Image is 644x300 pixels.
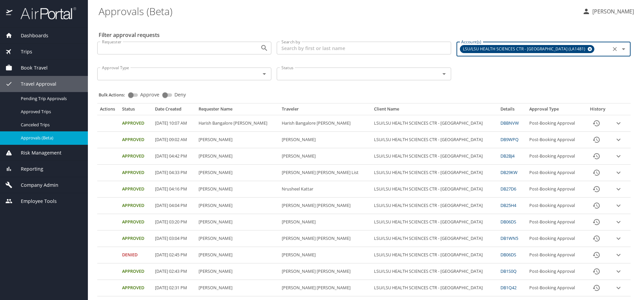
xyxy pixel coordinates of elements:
td: Harish Bangalore [PERSON_NAME] [279,115,371,132]
span: Approve [140,92,159,97]
a: DB25H4 [500,202,516,208]
td: Approved [119,280,152,296]
span: Approvals (Beta) [21,135,80,141]
td: LSU/LSU HEALTH SCIENCES CTR - [GEOGRAPHIC_DATA] [371,280,498,296]
td: Post-Booking Approval [527,181,585,198]
td: [DATE] 03:04 PM [152,230,196,247]
button: Open [260,43,269,53]
span: LSU/LSU HEALTH SCIENCES CTR - [GEOGRAPHIC_DATA] (LA1481) [460,46,589,53]
td: [DATE] 09:02 AM [152,132,196,148]
button: History [588,263,604,280]
button: expand row [613,233,624,244]
td: [PERSON_NAME] [196,247,279,263]
span: Trips [12,48,32,55]
th: Requester Name [196,106,279,115]
td: Post-Booking Approval [527,214,585,230]
span: Reporting [12,165,43,173]
span: Pending Trip Approvals [21,95,80,102]
button: History [588,198,604,214]
td: [PERSON_NAME] [PERSON_NAME] [279,280,371,296]
h2: Filter approval requests [99,30,160,40]
span: Company Admin [12,181,58,189]
th: Date Created [152,106,196,115]
td: [DATE] 03:20 PM [152,214,196,230]
button: expand row [613,217,624,227]
td: [PERSON_NAME] [PERSON_NAME] List [279,165,371,181]
span: Travel Approval [12,80,56,88]
td: LSU/LSU HEALTH SCIENCES CTR - [GEOGRAPHIC_DATA] [371,198,498,214]
td: Post-Booking Approval [527,280,585,296]
td: [PERSON_NAME] [279,247,371,263]
th: Traveler [279,106,371,115]
td: Approved [119,132,152,148]
td: Approved [119,198,152,214]
td: [DATE] 04:42 PM [152,148,196,165]
span: Risk Management [12,149,61,157]
td: LSU/LSU HEALTH SCIENCES CTR - [GEOGRAPHIC_DATA] [371,230,498,247]
th: Status [119,106,152,115]
td: [PERSON_NAME] [196,230,279,247]
td: Post-Booking Approval [527,115,585,132]
button: History [588,132,604,148]
button: expand row [613,201,624,211]
td: Harish Bangalore [PERSON_NAME] [196,115,279,132]
th: Client Name [371,106,498,115]
td: [PERSON_NAME] [279,148,371,165]
td: [DATE] 10:07 AM [152,115,196,132]
td: Nrusheel Kattar [279,181,371,198]
td: [DATE] 02:45 PM [152,247,196,263]
td: LSU/LSU HEALTH SCIENCES CTR - [GEOGRAPHIC_DATA] [371,148,498,165]
td: [PERSON_NAME] [196,165,279,181]
button: expand row [613,135,624,145]
td: Approved [119,263,152,280]
td: [PERSON_NAME] [196,148,279,165]
td: Approved [119,230,152,247]
td: [DATE] 04:33 PM [152,165,196,181]
td: Approved [119,115,152,132]
td: LSU/LSU HEALTH SCIENCES CTR - [GEOGRAPHIC_DATA] [371,247,498,263]
button: expand row [613,266,624,276]
td: LSU/LSU HEALTH SCIENCES CTR - [GEOGRAPHIC_DATA] [371,214,498,230]
td: LSU/LSU HEALTH SCIENCES CTR - [GEOGRAPHIC_DATA] [371,132,498,148]
td: LSU/LSU HEALTH SCIENCES CTR - [GEOGRAPHIC_DATA] [371,115,498,132]
a: DB2BJ4 [500,153,515,159]
td: [PERSON_NAME] [PERSON_NAME] [279,198,371,214]
td: Approved [119,165,152,181]
td: [PERSON_NAME] [PERSON_NAME] [279,230,371,247]
img: icon-airportal.png [6,7,13,20]
button: Open [619,44,628,54]
td: Post-Booking Approval [527,165,585,181]
a: DB27D6 [500,186,516,192]
img: airportal-logo.png [13,7,76,20]
td: [PERSON_NAME] [196,280,279,296]
td: Post-Booking Approval [527,247,585,263]
td: LSU/LSU HEALTH SCIENCES CTR - [GEOGRAPHIC_DATA] [371,181,498,198]
button: History [588,115,604,131]
td: Post-Booking Approval [527,132,585,148]
button: History [588,165,604,181]
td: [DATE] 04:04 PM [152,198,196,214]
button: expand row [613,168,624,178]
th: Details [498,106,527,115]
button: expand row [613,250,624,260]
th: History [585,106,611,115]
h1: Approvals (Beta) [99,1,577,22]
button: History [588,214,604,230]
span: Canceled Trips [21,122,80,128]
a: DB1S0Q [500,268,517,274]
a: DB06DS [500,219,516,225]
td: [PERSON_NAME] [279,214,371,230]
span: Book Travel [12,64,48,72]
td: [PERSON_NAME] [196,181,279,198]
button: History [588,181,604,197]
td: [DATE] 02:43 PM [152,263,196,280]
p: [PERSON_NAME] [590,7,634,15]
a: DBBNVW [500,120,519,126]
span: Employee Tools [12,198,57,205]
td: [PERSON_NAME] [196,132,279,148]
td: [DATE] 02:31 PM [152,280,196,296]
a: DB1Q42 [500,285,517,291]
span: Approved Trips [21,109,80,115]
td: Approved [119,181,152,198]
th: Approval Type [527,106,585,115]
